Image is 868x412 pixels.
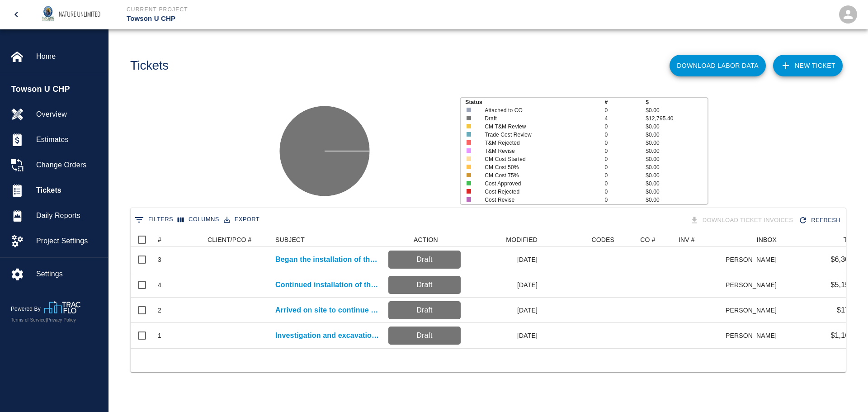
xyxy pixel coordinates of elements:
[465,98,604,106] p: Status
[646,131,707,139] p: $0.00
[5,4,27,25] button: open drawer
[604,106,646,114] p: 0
[36,236,101,246] span: Project Settings
[604,163,646,171] p: 0
[646,147,707,155] p: $0.00
[392,330,457,341] p: Draft
[726,298,781,323] div: [PERSON_NAME]
[670,55,766,76] button: Download Labor Data
[726,323,781,348] div: [PERSON_NAME]
[158,255,161,264] div: 3
[36,185,101,196] span: Tickets
[679,232,695,247] div: INV #
[127,14,483,24] p: Towson U CHP
[485,171,593,180] p: CM Cost 75%
[271,232,384,247] div: SUBJECT
[604,171,646,180] p: 0
[837,305,863,316] p: $175.00
[485,180,593,188] p: Cost Approved
[37,2,108,27] img: Nature Unlimited
[843,232,863,247] div: TOTAL
[46,317,47,322] span: |
[646,155,707,163] p: $0.00
[823,369,868,412] iframe: Chat Widget
[392,254,457,265] p: Draft
[222,213,262,227] button: Export
[604,139,646,147] p: 0
[485,131,593,139] p: Trade Cost Review
[130,58,169,73] h1: Tickets
[485,114,593,123] p: Draft
[604,123,646,131] p: 0
[275,232,305,247] div: SUBJECT
[604,180,646,188] p: 0
[646,171,707,180] p: $0.00
[726,232,781,247] div: INBOX
[485,163,593,171] p: CM Cost 50%
[44,301,80,313] img: TracFlo
[414,232,438,247] div: ACTION
[485,106,593,114] p: Attached to CO
[36,109,101,120] span: Overview
[392,305,457,316] p: Draft
[506,232,538,247] div: MODIFIED
[158,280,161,289] div: 4
[275,279,379,290] a: Continued installation of the irrigation system.
[36,269,101,279] span: Settings
[384,232,465,247] div: ACTION
[465,298,542,323] div: [DATE]
[646,196,707,204] p: $0.00
[726,247,781,272] div: [PERSON_NAME]
[604,98,646,106] p: #
[36,160,101,170] span: Change Orders
[485,188,593,196] p: Cost Rejected
[485,147,593,155] p: T&M Revise
[830,279,863,290] p: $5,152.55
[646,106,707,114] p: $0.00
[640,232,655,247] div: CO #
[830,330,863,341] p: $1,160.00
[674,232,726,247] div: INV #
[465,232,542,247] div: MODIFIED
[203,232,271,247] div: CLIENT/PCO #
[830,254,863,265] p: $6,307.85
[797,213,844,228] div: Refresh the list
[688,213,797,228] div: Tickets download in groups of 15
[47,317,76,322] a: Privacy Policy
[773,55,843,76] a: NEW TICKET
[465,272,542,298] div: [DATE]
[646,98,707,106] p: $
[392,279,457,290] p: Draft
[604,188,646,196] p: 0
[619,232,674,247] div: CO #
[646,180,707,188] p: $0.00
[11,305,44,313] p: Powered By
[604,131,646,139] p: 0
[465,323,542,348] div: [DATE]
[757,232,777,247] div: INBOX
[275,305,379,316] a: Arrived on site to continue to locate sleeves and start...
[275,330,379,341] a: Investigation and excavation to locate sleeves
[646,188,707,196] p: $0.00
[604,196,646,204] p: 0
[36,210,101,221] span: Daily Reports
[781,232,868,247] div: TOTAL
[11,317,46,322] a: Terms of Service
[604,155,646,163] p: 0
[485,155,593,163] p: CM Cost Started
[36,134,101,145] span: Estimates
[646,139,707,147] p: $0.00
[208,232,252,247] div: CLIENT/PCO #
[485,123,593,131] p: CM T&M Review
[158,232,161,247] div: #
[158,306,161,315] div: 2
[726,272,781,298] div: [PERSON_NAME]
[485,196,593,204] p: Cost Revise
[36,51,101,62] span: Home
[175,213,222,227] button: Select columns
[485,139,593,147] p: T&M Rejected
[646,123,707,131] p: $0.00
